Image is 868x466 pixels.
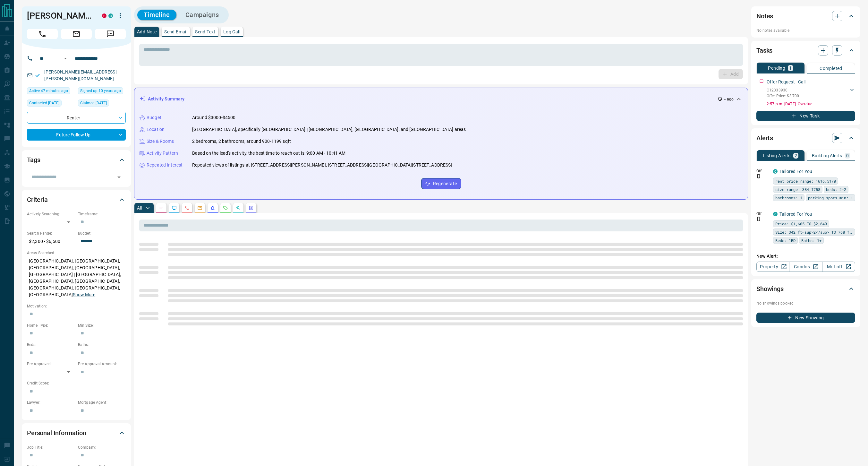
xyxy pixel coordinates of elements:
[801,237,821,244] span: Baths: 1+
[756,217,761,221] svg: Push Notification Only
[108,13,113,18] div: condos.ca
[756,174,761,178] svg: Push Notification Only
[775,178,836,184] span: rent price range: 1616,5170
[164,30,187,34] p: Send Email
[115,173,123,182] button: Open
[767,87,799,93] p: C12333930
[756,262,789,272] a: Property
[95,29,126,39] span: Message
[192,162,452,168] p: Repeated views of listings at [STREET_ADDRESS][PERSON_NAME], [STREET_ADDRESS][GEOGRAPHIC_DATA][ST...
[223,205,228,211] svg: Requests
[27,99,75,108] div: Sun Aug 10 2025
[763,153,791,158] p: Listing Alerts
[768,66,785,70] p: Pending
[27,155,40,165] h2: Tags
[27,230,75,236] p: Search Range:
[159,205,164,211] svg: Notes
[197,205,202,211] svg: Emails
[210,205,215,211] svg: Listing Alerts
[147,150,178,157] p: Activity Pattern
[756,284,784,294] h2: Showings
[812,153,842,158] p: Building Alerts
[775,194,802,201] span: bathrooms: 1
[27,152,126,168] div: Tags
[78,323,126,328] p: Min Size:
[27,194,48,205] h2: Criteria
[27,380,126,386] p: Credit Score:
[73,291,95,298] button: Show More
[78,230,126,236] p: Budget:
[147,114,161,121] p: Budget
[27,425,126,441] div: Personal Information
[27,361,75,367] p: Pre-Approved:
[822,262,855,272] a: Mr.Loft
[775,186,820,193] span: size range: 384,1758
[789,66,792,70] p: 1
[808,194,853,201] span: parking spots min: 1
[27,211,75,217] p: Actively Searching:
[756,45,772,56] h2: Tasks
[192,150,345,157] p: Based on the lead's activity, the best time to reach out is: 9:00 AM - 10:41 AM
[140,93,743,105] div: Activity Summary-- ago
[767,93,799,99] p: Offer Price: $3,700
[756,281,855,297] div: Showings
[80,100,107,106] span: Claimed [DATE]
[27,323,75,328] p: Home Type:
[756,11,773,21] h2: Notes
[767,101,855,107] p: 2:57 p.m. [DATE] - Overdue
[756,253,855,260] p: New Alert:
[29,100,59,106] span: Contacted [DATE]
[756,133,773,143] h2: Alerts
[147,162,183,168] p: Repeated Interest
[846,153,849,158] p: 0
[179,10,226,20] button: Campaigns
[29,88,68,94] span: Active 47 minutes ago
[78,400,126,405] p: Mortgage Agent:
[756,8,855,24] div: Notes
[789,262,822,272] a: Condos
[27,11,92,21] h1: [PERSON_NAME]
[756,111,855,121] button: New Task
[147,138,174,145] p: Size & Rooms
[773,212,778,216] div: condos.ca
[184,205,190,211] svg: Calls
[80,88,121,94] span: Signed up 10 years ago
[756,313,855,323] button: New Showing
[775,237,796,244] span: Beds: 1BD
[192,138,291,145] p: 2 bedrooms, 2 bathrooms, around 900-1199 sqft
[137,30,157,34] p: Add Note
[27,112,126,124] div: Renter
[27,342,75,348] p: Beds:
[35,73,40,78] svg: Email Verified
[192,114,235,121] p: Around $3000-$4500
[172,205,177,211] svg: Lead Browsing Activity
[27,29,58,39] span: Call
[27,256,126,300] p: [GEOGRAPHIC_DATA], [GEOGRAPHIC_DATA], [GEOGRAPHIC_DATA], [GEOGRAPHIC_DATA], [GEOGRAPHIC_DATA] | [...
[27,444,75,450] p: Job Title:
[148,96,184,102] p: Activity Summary
[756,300,855,306] p: No showings booked
[78,211,126,217] p: Timeframe:
[775,220,827,227] span: Price: $1,665 TO $2,640
[249,205,254,211] svg: Agent Actions
[27,236,75,247] p: $2,300 - $6,500
[195,30,216,34] p: Send Text
[756,130,855,146] div: Alerts
[192,126,466,133] p: [GEOGRAPHIC_DATA], specifically [GEOGRAPHIC_DATA] | [GEOGRAPHIC_DATA], [GEOGRAPHIC_DATA], and [GE...
[27,250,126,256] p: Areas Searched:
[61,29,92,39] span: Email
[767,86,855,100] div: C12333930Offer Price: $3,700
[775,229,853,235] span: Size: 342 ft<sup>2</sup> TO 768 ft<sup>2</sup>
[724,96,734,102] p: -- ago
[27,400,75,405] p: Lawyer:
[756,211,769,217] p: Off
[421,178,461,189] button: Regenerate
[78,342,126,348] p: Baths:
[236,205,241,211] svg: Opportunities
[147,126,165,133] p: Location
[27,129,126,141] div: Future Follow Up
[779,211,812,217] a: Tailored For You
[62,55,69,62] button: Open
[137,206,142,210] p: All
[826,186,846,193] span: beds: 2-2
